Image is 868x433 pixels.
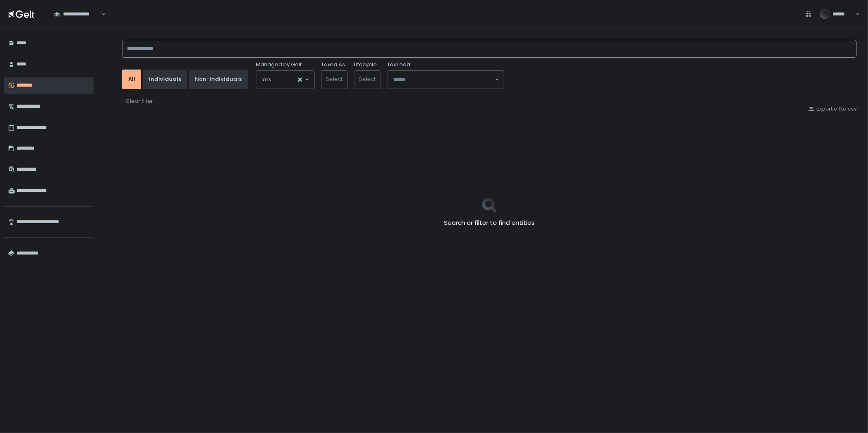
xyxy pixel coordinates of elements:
div: All [128,76,135,83]
input: Search for option [393,76,494,84]
div: Search for option [387,71,504,89]
div: Individuals [149,76,181,83]
span: Select [359,75,376,83]
button: Clear filter [125,97,153,105]
span: Managed by Gelt [256,61,302,68]
label: Taxed As [321,61,345,68]
span: Tax Lead [387,61,410,68]
span: Yes [262,76,271,84]
button: Clear Selected [298,78,302,82]
input: Search for option [271,76,297,84]
input: Search for option [101,10,101,18]
div: Non-Individuals [195,76,242,83]
button: Export all to csv [808,105,857,113]
span: Select [326,75,343,83]
button: Non-Individuals [189,70,248,89]
h2: Search or filter to find entities [444,218,535,228]
div: Search for option [256,71,314,89]
button: All [122,70,141,89]
button: Individuals [143,70,187,89]
div: Search for option [49,5,106,22]
div: Clear filter [126,98,153,105]
label: Lifecycle [354,61,377,68]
